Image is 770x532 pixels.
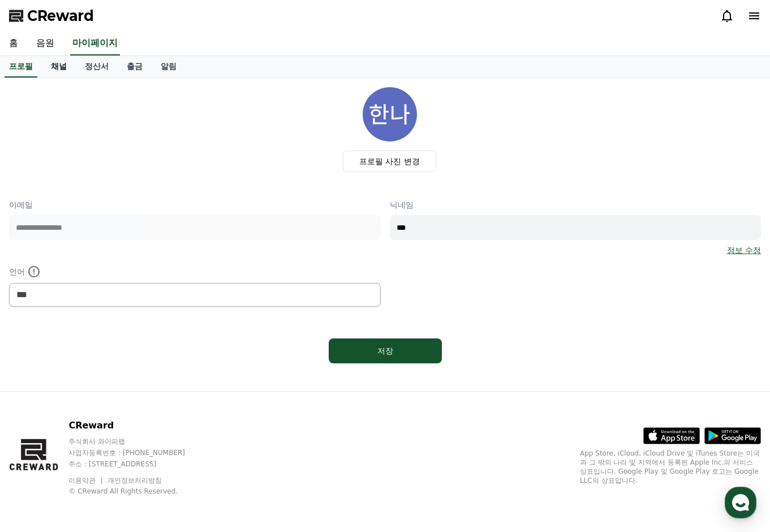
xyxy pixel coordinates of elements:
[9,7,94,25] a: CReward
[390,199,762,211] p: 닉네임
[36,376,42,385] span: 홈
[152,56,186,78] a: 알림
[363,87,417,141] img: profile_image
[351,345,419,357] div: 저장
[175,376,188,385] span: 설정
[343,151,436,172] label: 프로필 사진 변경
[76,56,118,78] a: 정산서
[3,359,75,387] a: 홈
[68,460,207,469] p: 주소 : [STREET_ADDRESS]
[9,199,381,211] p: 이메일
[68,448,207,457] p: 사업자등록번호 : [PHONE_NUMBER]
[68,477,104,484] a: 이용약관
[42,56,76,78] a: 채널
[107,477,162,484] a: 개인정보처리방침
[329,338,442,363] button: 저장
[70,32,120,55] a: 마이페이지
[5,56,37,78] a: 프로필
[27,32,63,55] a: 음원
[580,449,761,485] p: App Store, iCloud, iCloud Drive 및 iTunes Store는 미국과 그 밖의 나라 및 지역에서 등록된 Apple Inc.의 서비스 상표입니다. Goo...
[104,376,117,385] span: 대화
[75,359,146,387] a: 대화
[68,419,207,432] p: CReward
[9,265,381,278] p: 언어
[68,437,207,446] p: 주식회사 와이피랩
[118,56,152,78] a: 출금
[727,244,761,256] a: 정보 수정
[68,487,207,496] p: © CReward All Rights Reserved.
[27,7,94,25] span: CReward
[146,359,217,387] a: 설정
